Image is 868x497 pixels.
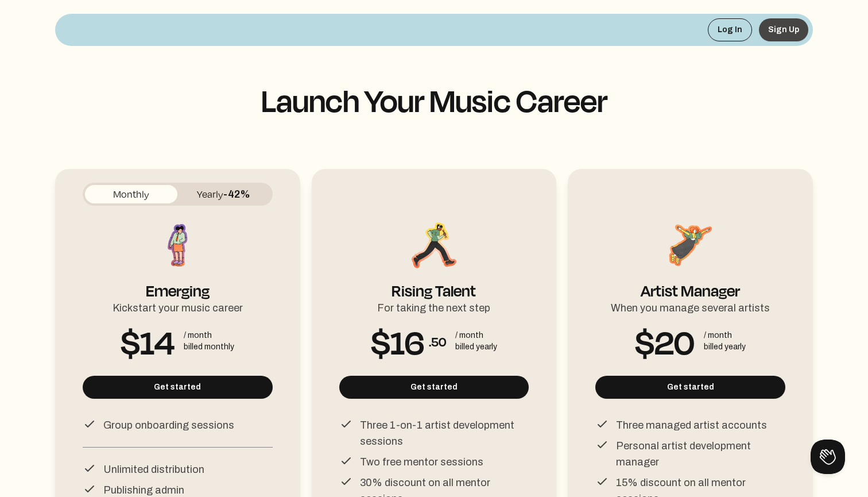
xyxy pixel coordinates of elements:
[641,271,740,295] div: Artist Manager
[616,417,767,433] p: Three managed artist accounts
[635,332,695,350] span: $20
[83,376,273,399] button: Get started
[360,417,529,449] p: Three 1-on-1 artist development sessions
[371,332,424,350] span: $16
[152,219,203,271] img: Emerging
[759,18,808,41] button: Sign Up
[708,18,752,41] button: Log In
[704,330,746,341] div: / month
[360,454,483,470] p: Two free mentor sessions
[85,185,177,203] button: Monthly
[665,219,716,271] img: Artist Manager
[113,295,243,316] div: Kickstart your music career
[184,341,234,353] div: billed monthly
[392,271,476,295] div: Rising Talent
[55,83,813,117] h1: Launch Your Music Career
[611,295,770,316] div: When you manage several artists
[595,376,785,399] button: Get started
[121,332,175,350] span: $14
[811,440,845,474] iframe: Toggle Customer Support
[177,185,270,203] button: Yearly-42%
[377,295,490,316] div: For taking the next step
[704,341,746,353] div: billed yearly
[103,461,204,477] p: Unlimited distribution
[455,330,497,341] div: / month
[339,376,529,399] button: Get started
[408,219,460,271] img: Rising Talent
[184,330,234,341] div: / month
[429,332,446,350] span: .50
[616,438,785,470] p: Personal artist development manager
[146,271,210,295] div: Emerging
[103,417,234,433] p: Group onboarding sessions
[455,341,497,353] div: billed yearly
[223,188,250,200] span: -42%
